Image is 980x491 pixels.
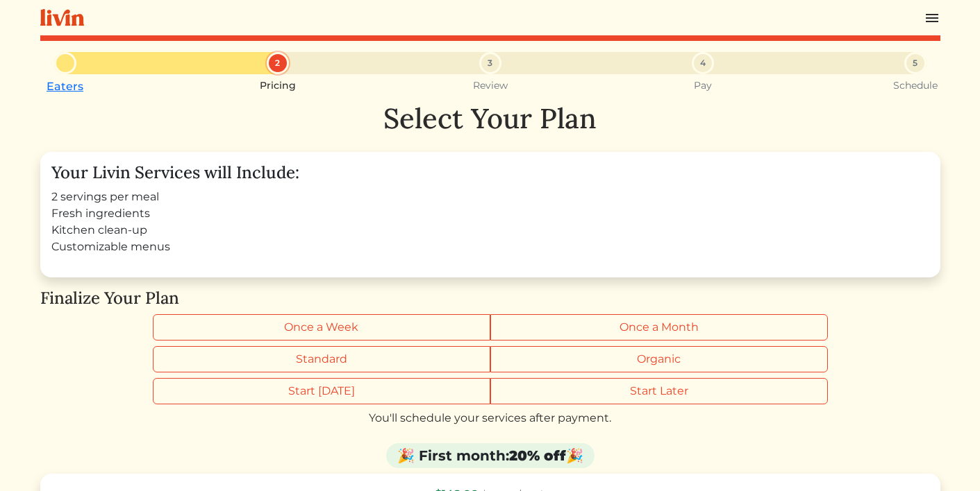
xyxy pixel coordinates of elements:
div: Billing frequency [153,314,828,341]
span: 3 [488,57,492,69]
li: Fresh ingredients [51,205,929,222]
span: 5 [913,57,917,69]
img: menu_hamburger-cb6d353cf0ecd9f46ceae1c99ecbeb4a00e71ca567a856bd81f57e9d8c17bb26.svg [924,10,940,26]
span: 2 [275,57,280,69]
img: livin-logo-a0d97d1a881af30f6274990eb6222085a2533c92bbd1e4f22c21b4f0d0e3210c.svg [40,9,84,26]
span: 4 [700,57,706,69]
small: Pricing [260,80,296,92]
h1: Select Your Plan [40,102,940,135]
a: Eaters [47,80,83,93]
li: Kitchen clean-up [51,222,929,239]
small: Review [473,80,508,92]
label: Organic [490,346,828,372]
div: You'll schedule your services after payment. [40,410,940,427]
label: Once a Month [490,314,828,341]
small: Pay [694,80,712,92]
div: Start timing [153,378,828,404]
label: Start [DATE] [153,378,490,404]
strong: 20% off [509,447,566,464]
h4: Your Livin Services will Include: [51,163,929,183]
label: Once a Week [153,314,490,341]
div: Grocery type [153,346,828,372]
div: 🎉 First month: 🎉 [386,443,595,468]
li: Customizable menus [51,239,929,255]
small: Schedule [893,80,938,92]
li: 2 servings per meal [51,189,929,205]
label: Start Later [490,378,828,404]
h4: Finalize Your Plan [40,288,940,309]
label: Standard [153,346,490,372]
